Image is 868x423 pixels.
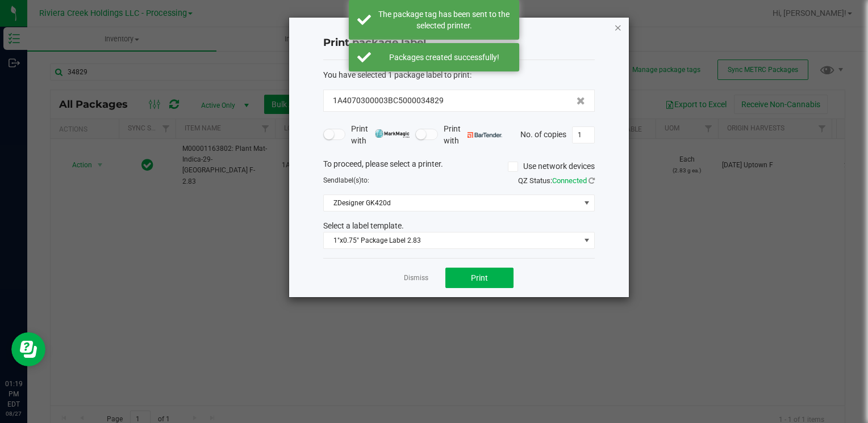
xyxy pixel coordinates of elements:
span: label(s) [339,176,361,184]
div: Packages created successfully! [377,52,511,63]
span: 1"x0.75" Package Label 2.83 [324,232,580,248]
button: Print [445,268,514,288]
span: You have selected 1 package label to print [323,70,470,79]
iframe: Resource center [11,332,45,366]
label: Use network devices [508,160,595,172]
span: Print [471,273,488,282]
span: Print with [444,123,502,147]
a: Dismiss [404,273,428,283]
div: Select a label template. [315,220,603,232]
span: Connected [552,176,587,185]
div: : [323,69,595,81]
h4: Print package label [323,36,595,50]
img: bartender.png [468,132,502,138]
span: No. of copies [520,129,566,138]
span: Print with [351,123,410,147]
span: ZDesigner GK420d [324,195,580,211]
div: To proceed, please select a printer. [315,158,603,175]
img: mark_magic_cybra.png [375,129,410,138]
span: 1A4070300003BC5000034829 [333,95,444,107]
div: The package tag has been sent to the selected printer. [377,9,511,31]
span: Send to: [323,176,369,184]
span: QZ Status: [518,176,595,185]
